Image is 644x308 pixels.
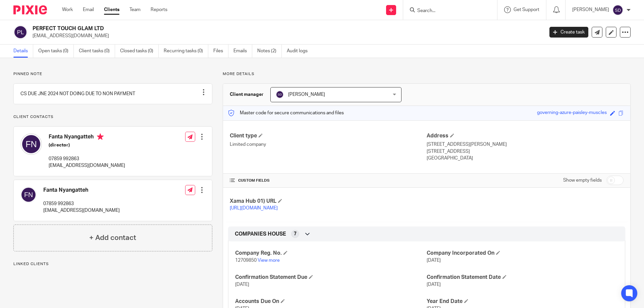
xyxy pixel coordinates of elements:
[427,148,624,155] p: [STREET_ADDRESS]
[49,142,125,148] h5: (director)
[97,133,104,140] i: Primary
[164,45,208,58] a: Recurring tasks (0)
[49,162,125,169] p: [EMAIL_ADDRESS][DOMAIN_NAME]
[287,45,313,58] a: Audit logs
[129,6,141,13] a: Team
[230,132,427,139] h4: Client type
[230,198,427,205] h4: Xama Hub 01) URL
[427,132,624,139] h4: Address
[572,6,609,13] p: [PERSON_NAME]
[427,155,624,162] p: [GEOGRAPHIC_DATA]
[43,187,120,194] h4: Fanta Nyangatteh
[38,45,74,58] a: Open tasks (0)
[230,91,264,98] h3: Client manager
[13,261,212,267] p: Linked clients
[427,274,618,281] h4: Confirmation Statement Date
[427,282,441,287] span: [DATE]
[417,8,477,14] input: Search
[83,6,94,13] a: Email
[233,45,252,58] a: Emails
[427,250,618,257] h4: Company Incorporated On
[13,71,212,77] p: Pinned note
[20,133,42,155] img: svg%3E
[49,156,125,162] p: 07859 992863
[612,5,623,15] img: svg%3E
[427,258,441,263] span: [DATE]
[13,114,212,120] p: Client contacts
[43,200,120,207] p: 07859 992863
[257,45,282,58] a: Notes (2)
[13,25,28,39] img: svg%3E
[235,231,286,238] span: COMPANIES HOUSE
[549,27,588,38] a: Create task
[223,71,631,77] p: More details
[230,206,278,210] a: [URL][DOMAIN_NAME]
[49,133,125,142] h4: Fanta Nyangatteh
[235,274,427,281] h4: Confirmation Statement Due
[213,45,228,58] a: Files
[258,258,280,263] a: View more
[427,298,618,305] h4: Year End Date
[235,258,257,263] span: 12709850
[104,6,119,13] a: Clients
[79,45,115,58] a: Client tasks (0)
[20,187,37,203] img: svg%3E
[120,45,159,58] a: Closed tasks (0)
[62,6,73,13] a: Work
[537,109,607,117] div: governing-azure-paisley-muscles
[563,177,602,184] label: Show empty fields
[151,6,167,13] a: Reports
[43,207,120,214] p: [EMAIL_ADDRESS][DOMAIN_NAME]
[228,110,344,116] p: Master code for secure communications and files
[294,231,297,237] span: 7
[288,92,325,97] span: [PERSON_NAME]
[33,33,539,39] p: [EMAIL_ADDRESS][DOMAIN_NAME]
[89,233,136,243] h4: + Add contact
[235,250,427,257] h4: Company Reg. No.
[230,178,427,183] h4: CUSTOM FIELDS
[33,25,438,32] h2: PERFECT TOUCH GLAM LTD
[230,141,427,148] p: Limited company
[13,5,47,14] img: Pixie
[427,141,624,148] p: [STREET_ADDRESS][PERSON_NAME]
[276,90,284,99] img: svg%3E
[235,282,249,287] span: [DATE]
[514,7,539,12] span: Get Support
[13,45,33,58] a: Details
[235,298,427,305] h4: Accounts Due On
